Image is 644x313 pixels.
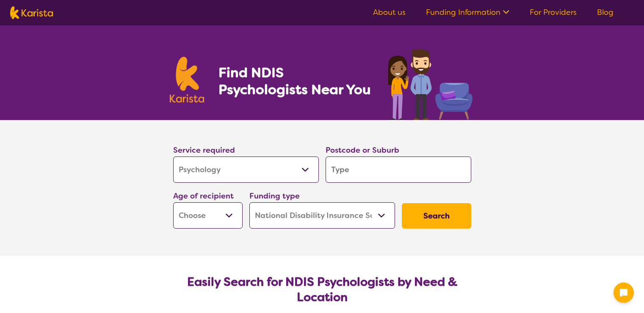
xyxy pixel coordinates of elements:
img: psychology [385,46,475,120]
h1: Find NDIS Psychologists Near You [218,64,375,98]
label: Postcode or Suburb [326,145,399,155]
label: Age of recipient [173,191,234,201]
a: Blog [597,7,614,17]
button: Search [402,203,471,229]
label: Service required [173,145,235,155]
h2: Easily Search for NDIS Psychologists by Need & Location [180,274,464,305]
label: Funding type [249,191,300,201]
a: For Providers [530,7,577,17]
img: Karista logo [170,57,205,103]
img: Karista logo [10,6,53,19]
input: Type [326,156,471,183]
a: Funding Information [426,7,509,17]
a: About us [373,7,406,17]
